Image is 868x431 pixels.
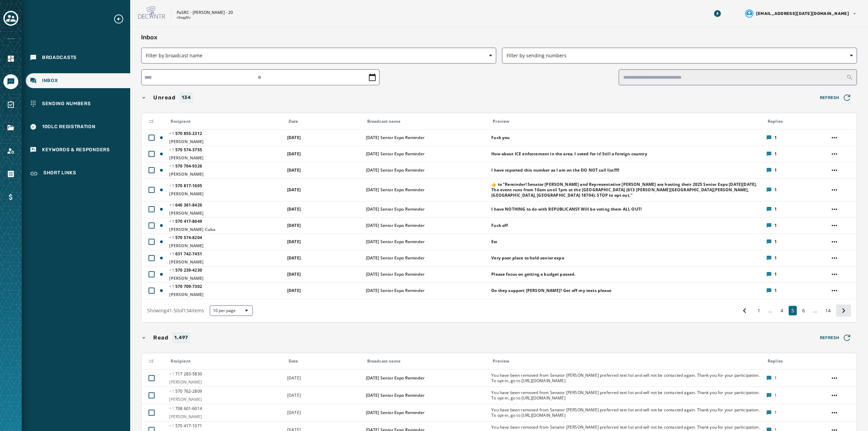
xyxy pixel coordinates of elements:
[491,168,762,173] span: I have reported this number as I am on the DO NOT call list!!!!!
[169,235,175,240] span: +1
[287,151,301,157] span: [DATE]
[169,397,282,402] span: [PERSON_NAME]
[169,147,202,153] span: 570 574 - 3755
[169,131,175,136] span: +1
[169,388,202,394] span: 570 762 - 2809
[26,73,130,88] a: Navigate to Inbox
[491,182,762,198] span: 👍​ to “ Reminder! Senator [PERSON_NAME] and Representative [PERSON_NAME] are hosting their 2025 S...
[169,292,282,297] span: [PERSON_NAME]
[774,288,777,293] span: 1
[177,15,191,20] p: r3sqg5lv
[146,52,492,59] span: Filter by broadcast name
[287,271,301,277] span: [DATE]
[491,151,762,157] span: How about ICE enforcement in the area. I voted for it! Still a foreign country
[366,187,487,193] span: [DATE] Senior Expo Reminder
[169,283,175,289] span: +1
[289,119,361,124] div: Date
[169,163,175,169] span: +1
[26,165,130,182] a: Navigate to Short Links
[169,406,175,411] span: +1
[367,119,487,124] div: Broadcast name
[169,218,202,224] span: 570 417 - 8049
[774,207,777,212] span: 1
[491,373,762,384] span: You have been removed from Senator [PERSON_NAME] preferred text list and will not be contacted ag...
[169,191,282,197] span: [PERSON_NAME]
[287,222,301,228] span: [DATE]
[491,390,762,401] span: You have been removed from Senator [PERSON_NAME] preferred text list and will not be contacted ag...
[210,305,253,316] button: 10 per page
[141,33,857,42] h2: Inbox
[26,119,130,134] a: Navigate to 10DLC Registration
[766,307,775,314] span: ...
[814,91,857,104] button: Refresh
[113,14,130,24] button: Expand sub nav menu
[491,223,762,228] span: Fuck off
[173,333,190,343] div: 1,497
[366,135,487,140] span: [DATE] Senior Expo Reminder
[169,155,282,161] span: [PERSON_NAME]
[171,119,282,124] div: Recipient
[141,333,814,343] button: Read1,497
[169,371,202,377] span: 717 283 - 5830
[169,388,175,394] span: +1
[774,272,777,277] span: 1
[756,11,849,16] span: [EMAIL_ADDRESS][DATE][DOMAIN_NAME]
[366,393,487,398] span: [DATE] Senior Expo Reminder
[169,423,175,429] span: +1
[491,239,762,244] span: Ew
[287,239,301,244] span: [DATE]
[169,267,175,273] span: +1
[774,151,777,157] span: 1
[366,375,487,381] span: [DATE] Senior Expo Reminder
[169,131,202,136] span: 570 855 - 2312
[743,7,860,20] button: User settings
[366,288,487,293] span: [DATE] Senior Expo Reminder
[774,168,777,173] span: 1
[491,135,762,140] span: Fuck you
[3,143,18,158] a: Navigate to Account
[755,306,763,315] button: 1
[820,333,852,342] span: Refresh
[287,392,301,398] span: [DATE]
[287,288,301,293] span: [DATE]
[366,168,487,173] span: [DATE] Senior Expo Reminder
[768,119,825,124] div: Replies
[3,51,18,66] a: Navigate to Home
[26,96,130,111] a: Navigate to Sending Numbers
[820,93,852,102] span: Refresh
[491,207,762,212] span: I have NOTHING to do with REPUBLICANS!! Will be voting them ALL OUT!
[491,272,762,277] span: Please focus on getting a budget passed.
[171,358,282,364] div: Recipient
[287,255,301,261] span: [DATE]
[3,97,18,112] a: Navigate to Surveys
[42,123,96,130] span: 10DLC Registration
[169,147,175,153] span: +1
[366,272,487,277] span: [DATE] Senior Expo Reminder
[169,379,282,385] span: [PERSON_NAME]
[169,227,282,232] span: [PERSON_NAME] Cuba
[169,251,202,257] span: 631 742 - 7451
[366,151,487,157] span: [DATE] Senior Expo Reminder
[3,166,18,181] a: Navigate to Orders
[814,331,857,345] button: Refresh
[366,410,487,415] span: [DATE] Senior Expo Reminder
[169,251,175,257] span: +1
[768,358,825,364] div: Replies
[169,259,282,265] span: [PERSON_NAME]
[169,211,282,216] span: [PERSON_NAME]
[169,406,202,411] span: 708 601 - 6014
[287,187,301,193] span: [DATE]
[774,223,777,228] span: 1
[42,100,91,107] span: Sending Numbers
[141,93,812,103] button: Unread134
[169,414,282,419] span: [PERSON_NAME]
[493,119,762,124] div: Preview
[3,120,18,135] a: Navigate to Files
[823,306,833,315] button: 14
[366,223,487,228] span: [DATE] Senior Expo Reminder
[367,358,487,364] div: Broadcast name
[774,187,777,193] span: 1
[774,135,777,140] span: 1
[287,375,301,381] span: [DATE]
[810,307,820,314] span: ...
